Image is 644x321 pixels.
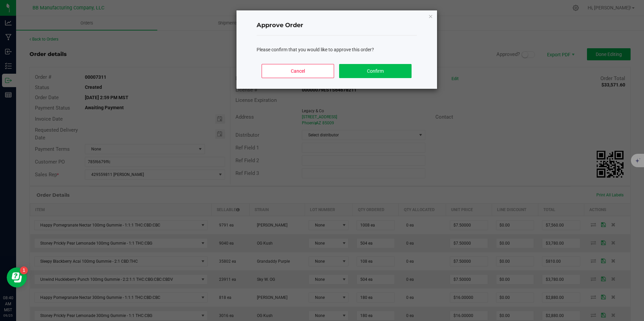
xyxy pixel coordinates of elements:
[257,21,417,30] h4: Approve Order
[428,12,433,20] button: Close
[262,64,334,78] button: Cancel
[20,266,28,274] iframe: Resource center unread badge
[339,64,411,78] button: Confirm
[257,46,417,53] div: Please confirm that you would like to approve this order?
[7,267,27,287] iframe: Resource center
